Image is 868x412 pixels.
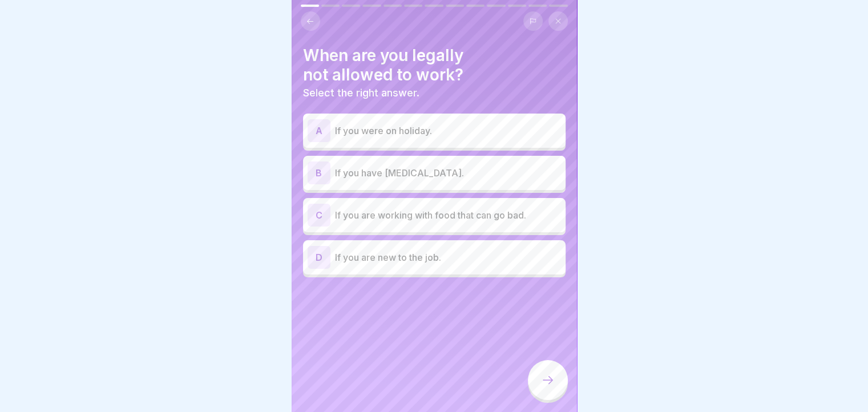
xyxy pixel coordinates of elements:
div: A [308,119,330,142]
h4: When are you legally not allowed to work? [303,46,566,84]
div: B [308,161,330,184]
p: If you have [MEDICAL_DATA]. [335,166,561,180]
p: Select the right answer. [303,87,566,99]
p: If you are working with food that can go bad. [335,208,561,222]
p: If you were on holiday. [335,124,561,138]
div: C [308,204,330,227]
p: If you are new to the job. [335,251,561,264]
div: D [308,246,330,269]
